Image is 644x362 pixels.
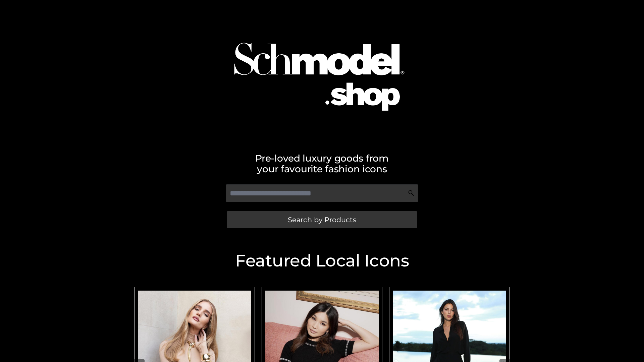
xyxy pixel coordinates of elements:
span: Search by Products [288,216,356,223]
h2: Featured Local Icons​ [131,252,513,269]
a: Search by Products [227,211,417,228]
img: Search Icon [408,190,415,196]
h2: Pre-loved luxury goods from your favourite fashion icons [131,153,513,174]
